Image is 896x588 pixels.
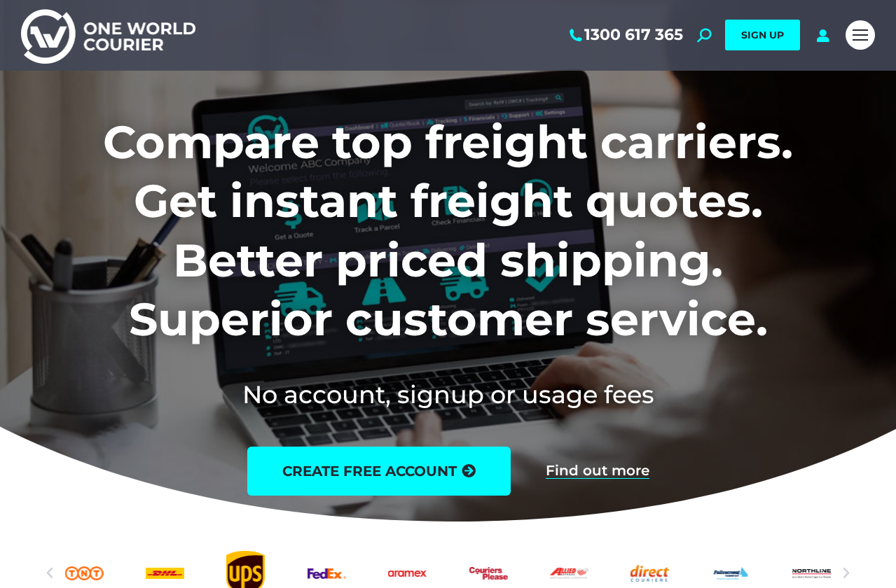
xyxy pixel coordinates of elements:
a: SIGN UP [725,20,800,50]
a: Mobile menu icon [846,20,875,50]
h2: No account, signup or usage fees [21,377,875,412]
span: SIGN UP [741,29,784,41]
a: 1300 617 365 [567,26,683,44]
a: create free account [247,447,511,496]
img: One World Courier [21,7,195,64]
h1: Compare top freight carriers. Get instant freight quotes. Better priced shipping. Superior custom... [21,113,875,349]
a: Find out more [546,463,649,479]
